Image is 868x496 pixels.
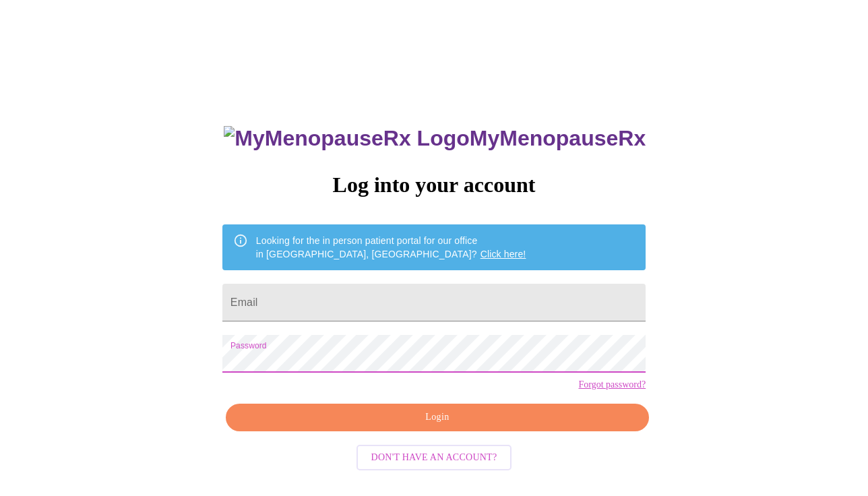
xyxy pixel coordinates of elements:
span: Don't have an account? [371,449,497,466]
a: Forgot password? [578,379,646,390]
button: Don't have an account? [356,445,512,471]
a: Click here! [480,249,526,259]
h3: MyMenopauseRx [224,126,646,151]
span: Login [241,409,633,426]
div: Looking for the in person patient portal for our office in [GEOGRAPHIC_DATA], [GEOGRAPHIC_DATA]? [256,228,526,266]
a: Don't have an account? [353,451,516,462]
button: Login [226,404,649,431]
img: MyMenopauseRx Logo [224,126,469,151]
h3: Log into your account [222,173,646,197]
